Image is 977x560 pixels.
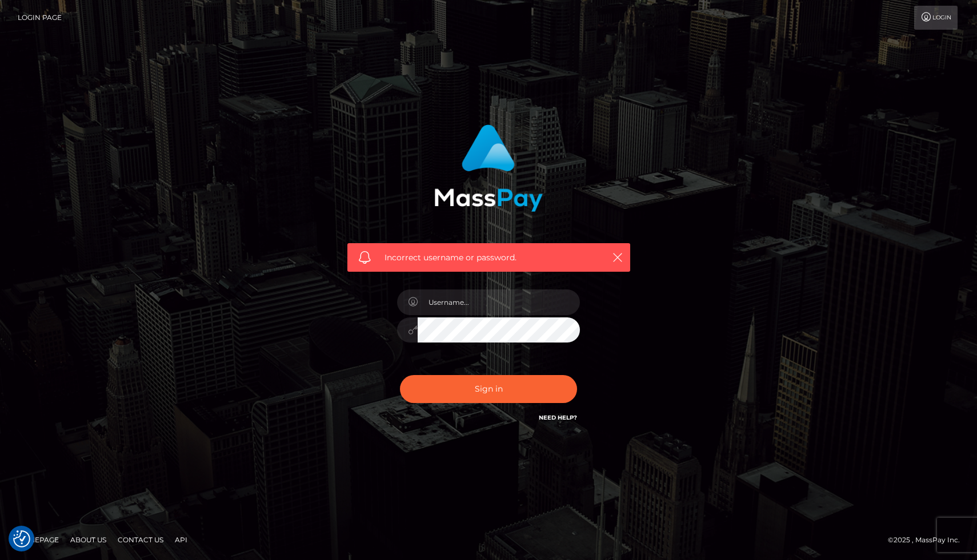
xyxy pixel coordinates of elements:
[66,531,111,549] a: About Us
[400,375,577,403] button: Sign in
[18,6,62,30] a: Login Page
[113,531,168,549] a: Contact Us
[888,534,968,546] div: © 2025 , MassPay Inc.
[170,531,192,549] a: API
[914,6,958,30] a: Login
[418,289,580,315] input: Username...
[434,124,543,212] img: MassPay Login
[13,530,30,547] img: Revisit consent button
[385,252,593,264] span: Incorrect username or password.
[13,531,63,549] a: Homepage
[13,530,30,547] button: Consent Preferences
[539,414,577,421] a: Need Help?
